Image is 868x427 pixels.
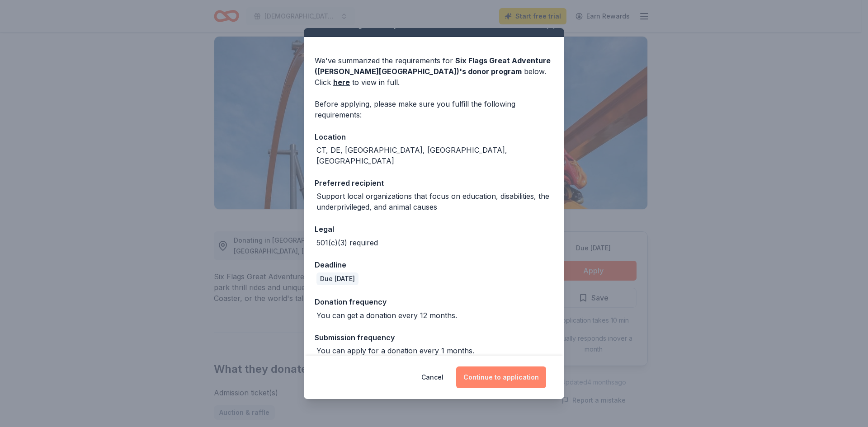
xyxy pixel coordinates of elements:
[316,145,553,166] div: CT, DE, [GEOGRAPHIC_DATA], [GEOGRAPHIC_DATA], [GEOGRAPHIC_DATA]
[316,237,378,248] div: 501(c)(3) required
[421,366,443,388] button: Cancel
[315,55,553,88] div: We've summarized the requirements for below. Click to view in full.
[315,99,553,120] div: Before applying, please make sure you fulfill the following requirements:
[315,131,553,143] div: Location
[333,77,350,88] a: here
[456,366,546,388] button: Continue to application
[315,296,553,308] div: Donation frequency
[316,191,553,212] div: Support local organizations that focus on education, disabilities, the underprivileged, and anima...
[316,345,474,356] div: You can apply for a donation every 1 months.
[315,259,553,271] div: Deadline
[315,332,553,343] div: Submission frequency
[315,223,553,235] div: Legal
[316,272,359,285] div: Due [DATE]
[315,177,553,189] div: Preferred recipient
[316,310,457,321] div: You can get a donation every 12 months.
